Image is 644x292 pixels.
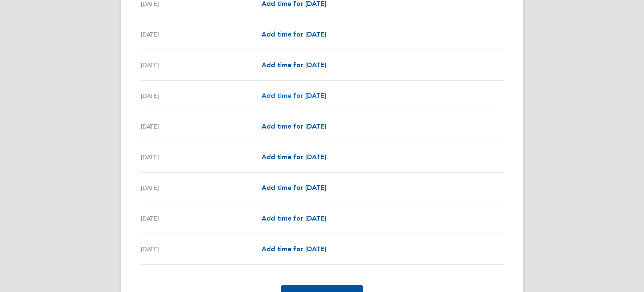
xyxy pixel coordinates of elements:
[262,183,326,193] a: Add time for [DATE]
[262,121,326,132] a: Add time for [DATE]
[262,122,326,130] span: Add time for [DATE]
[262,91,326,101] a: Add time for [DATE]
[262,214,326,222] span: Add time for [DATE]
[262,30,326,38] span: Add time for [DATE]
[262,244,326,254] a: Add time for [DATE]
[262,29,326,39] a: Add time for [DATE]
[141,29,262,39] div: [DATE]
[262,153,326,161] span: Add time for [DATE]
[262,245,326,253] span: Add time for [DATE]
[141,183,262,193] div: [DATE]
[262,184,326,192] span: Add time for [DATE]
[262,213,326,224] a: Add time for [DATE]
[141,213,262,224] div: [DATE]
[262,61,326,69] span: Add time for [DATE]
[141,91,262,101] div: [DATE]
[141,152,262,162] div: [DATE]
[141,244,262,254] div: [DATE]
[141,121,262,132] div: [DATE]
[262,152,326,162] a: Add time for [DATE]
[141,60,262,70] div: [DATE]
[262,60,326,70] a: Add time for [DATE]
[262,92,326,100] span: Add time for [DATE]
